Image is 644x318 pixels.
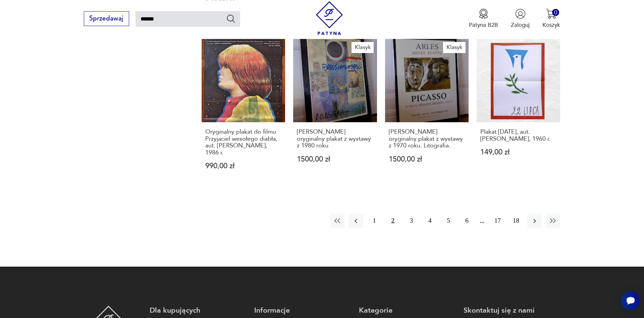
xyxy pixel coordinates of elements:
[464,306,560,315] p: Skontaktuj się z nami
[509,214,523,228] button: 18
[621,291,640,310] iframe: Smartsupp widget button
[477,39,560,185] a: Plakat 22 lipca, aut. Henryk Tomaszewski, 1960 r.Plakat [DATE], aut. [PERSON_NAME], 1960 r.149,00 zł
[552,9,559,16] div: 0
[313,1,346,35] img: Patyna - sklep z meblami i dekoracjami vintage
[386,214,400,228] button: 2
[205,163,282,170] p: 990,00 zł
[542,8,560,29] button: 0Koszyk
[150,306,246,315] p: Dla kupujących
[84,16,129,21] a: Sprzedawaj
[480,129,557,142] h3: Plakat [DATE], aut. [PERSON_NAME], 1960 r.
[202,39,285,185] a: Oryginalny plakat do filmu Przyjaciel wesołego diabła, aut. Jakub Erol, 1986 r.Oryginalny plakat ...
[385,39,469,185] a: KlasykPablo Picasso oryginalny plakat z wystawy z 1970 roku. Litografia.[PERSON_NAME] oryginalny ...
[293,39,377,185] a: KlasykRobert Rauschenberg oryginalny plakat z wystawy z 1980 roku[PERSON_NAME] oryginalny plakat ...
[84,11,129,26] button: Sprzedawaj
[254,306,351,315] p: Informacje
[297,156,373,163] p: 1500,00 zł
[460,214,474,228] button: 6
[511,21,530,29] p: Zaloguj
[404,214,419,228] button: 3
[469,21,498,29] p: Patyna B2B
[542,21,560,29] p: Koszyk
[478,8,489,19] img: Ikona medalu
[441,214,455,228] button: 5
[480,149,557,156] p: 149,00 zł
[423,214,437,228] button: 4
[515,8,526,19] img: Ikonka użytkownika
[546,8,556,19] img: Ikona koszyka
[511,8,530,29] button: Zaloguj
[389,156,465,163] p: 1500,00 zł
[469,8,498,29] button: Patyna B2B
[469,8,498,29] a: Ikona medaluPatyna B2B
[359,306,455,315] p: Kategorie
[389,129,465,149] h3: [PERSON_NAME] oryginalny plakat z wystawy z 1970 roku. Litografia.
[297,129,373,149] h3: [PERSON_NAME] oryginalny plakat z wystawy z 1980 roku
[205,129,282,156] h3: Oryginalny plakat do filmu Przyjaciel wesołego diabła, aut. [PERSON_NAME], 1986 r.
[490,214,505,228] button: 17
[226,13,236,23] button: Szukaj
[367,214,382,228] button: 1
